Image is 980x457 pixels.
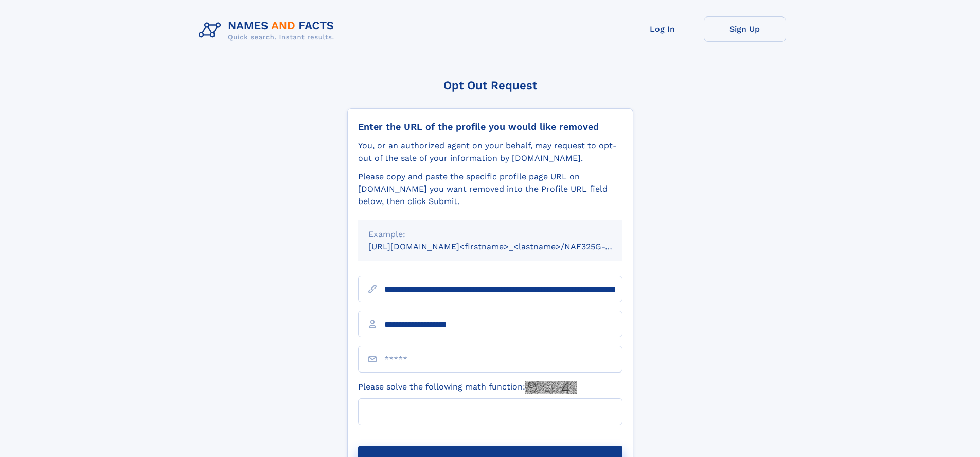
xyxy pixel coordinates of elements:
[368,242,642,251] small: [URL][DOMAIN_NAME]<firstname>_<lastname>/NAF325G-xxxxxxxx
[358,171,622,208] div: Please copy and paste the specific profile page URL on [DOMAIN_NAME] you want removed into the Pr...
[704,16,786,42] a: Sign Up
[368,228,612,241] div: Example:
[347,79,633,92] div: Opt Out Request
[358,140,622,164] div: You, or an authorized agent on your behalf, may request to opt-out of the sale of your informatio...
[194,16,343,44] img: Logo Names and Facts
[358,121,622,132] div: Enter the URL of the profile you would like removed
[358,381,577,394] label: Please solve the following math function:
[621,16,704,42] a: Log In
